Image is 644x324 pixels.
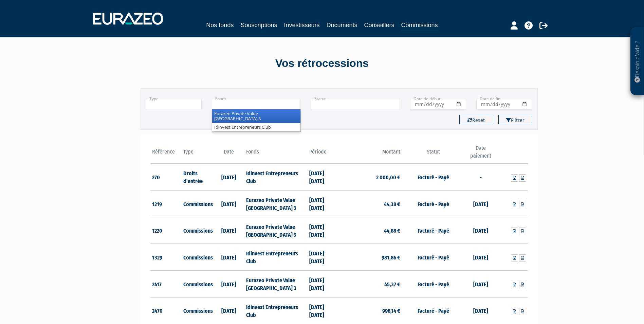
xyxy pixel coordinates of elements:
td: 2417 [150,271,182,298]
td: [DATE] [DATE] [308,244,339,271]
td: Facturé - Payé [402,164,465,191]
td: 981,86 € [339,244,402,271]
a: Souscriptions [240,20,277,30]
td: Idinvest Entrepreneurs Club [244,244,307,271]
td: [DATE] [DATE] [308,191,339,217]
div: Vos rétrocessions [129,56,516,71]
td: 998,14 € [339,297,402,324]
img: 1732889491-logotype_eurazeo_blanc_rvb.png [93,13,163,25]
td: [DATE] [DATE] [308,164,339,191]
td: [DATE] [465,217,496,244]
td: Commissions [182,297,213,324]
td: Idinvest Entrepreneurs Club [244,297,307,324]
li: Idinvest Entrepreneurs Club [212,123,300,131]
td: 2 000,00 € [339,164,402,191]
th: Montant [339,144,402,164]
th: Date paiement [465,144,496,164]
td: Facturé - Payé [402,217,465,244]
td: [DATE] [213,297,245,324]
td: [DATE] [465,271,496,298]
td: Eurazeo Private Value [GEOGRAPHIC_DATA] 3 [244,191,307,217]
a: Commissions [401,20,438,31]
th: Type [182,144,213,164]
li: Eurazeo Private Value [GEOGRAPHIC_DATA] 3 [212,109,300,123]
td: [DATE] [213,164,245,191]
td: Facturé - Payé [402,297,465,324]
button: Reset [459,115,493,124]
td: Commissions [182,217,213,244]
a: Nos fonds [206,20,234,30]
td: - [465,164,496,191]
td: 270 [150,164,182,191]
td: [DATE] [DATE] [308,217,339,244]
td: Commissions [182,244,213,271]
td: [DATE] [213,217,245,244]
td: 1329 [150,244,182,271]
td: 2470 [150,297,182,324]
td: [DATE] [DATE] [308,297,339,324]
a: Conseillers [364,20,394,30]
td: 44,38 € [339,191,402,217]
th: Période [308,144,339,164]
td: [DATE] [213,244,245,271]
p: Besoin d'aide ? [633,31,641,92]
td: [DATE] [465,191,496,217]
td: Facturé - Payé [402,191,465,217]
td: Commissions [182,271,213,298]
td: [DATE] [465,244,496,271]
th: Statut [402,144,465,164]
td: [DATE] [DATE] [308,271,339,298]
td: Idinvest Entrepreneurs Club [244,164,307,191]
td: Droits d'entrée [182,164,213,191]
td: Facturé - Payé [402,271,465,298]
th: Référence [150,144,182,164]
a: Documents [327,20,357,30]
td: [DATE] [213,191,245,217]
td: [DATE] [465,297,496,324]
td: Eurazeo Private Value [GEOGRAPHIC_DATA] 3 [244,271,307,298]
td: 44,88 € [339,217,402,244]
th: Date [213,144,245,164]
td: Commissions [182,191,213,217]
td: Eurazeo Private Value [GEOGRAPHIC_DATA] 3 [244,217,307,244]
td: 1220 [150,217,182,244]
td: [DATE] [213,271,245,298]
td: 1219 [150,191,182,217]
button: Filtrer [498,115,532,124]
th: Fonds [244,144,307,164]
td: Facturé - Payé [402,244,465,271]
td: 45,37 € [339,271,402,298]
a: Investisseurs [284,20,319,30]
